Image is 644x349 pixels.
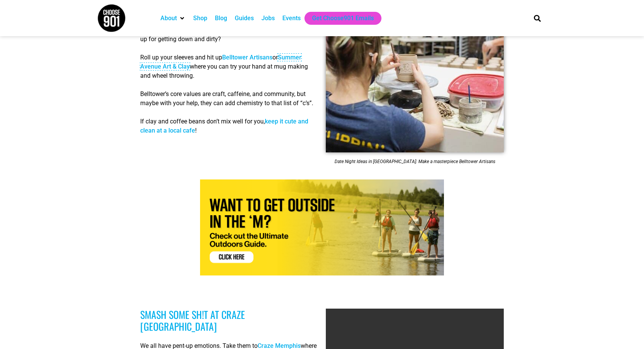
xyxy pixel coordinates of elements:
[140,53,318,80] p: Roll up your sleeves and hit up or where you can try your hand at mug making and wheel throwing.
[140,118,308,134] a: keep it cute and clean at a local cafe
[140,54,301,70] a: Summer Avenue Art & Clay
[261,14,275,23] a: Jobs
[326,158,504,165] figcaption: Date Night Ideas in [GEOGRAPHIC_DATA]: Make a masterpiece Belltower Artisans
[326,5,504,152] img: A group working in a pottery studio in Memphis.
[140,309,318,332] h3: Smash some sh!t at Craze [GEOGRAPHIC_DATA]
[200,179,444,275] img: The ultimate Outdoor Guide to getting outside in the m.
[222,54,272,61] a: Belltower Artisans
[193,14,207,23] a: Shop
[157,12,521,25] nav: Main nav
[140,90,318,108] p: Belltower’s core values are craft, caffeine, and community, but maybe with your help, they can ad...
[160,14,177,23] a: About
[282,14,301,23] a: Events
[235,14,254,23] a: Guides
[531,12,544,24] div: Search
[312,14,374,23] a: Get Choose901 Emails
[140,117,318,135] p: If clay and coffee beans don’t mix well for you, !
[215,14,227,23] a: Blog
[157,12,189,25] div: About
